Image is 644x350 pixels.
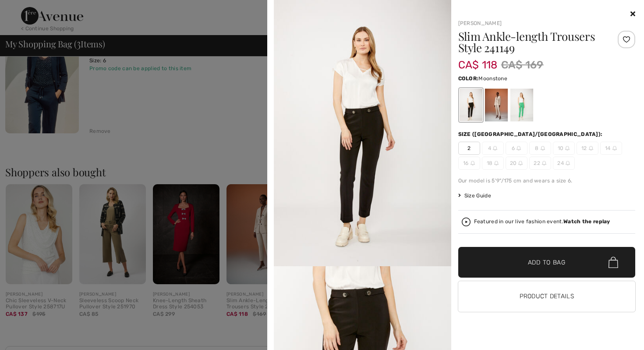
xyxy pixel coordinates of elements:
span: 4 [482,142,504,155]
img: ring-m.svg [565,146,570,150]
span: 8 [529,142,551,155]
img: ring-m.svg [494,161,499,165]
button: Attach file [117,230,131,241]
img: ring-m.svg [589,146,593,150]
span: 6 [506,142,527,155]
img: ring-m.svg [612,146,617,150]
div: Size ([GEOGRAPHIC_DATA]/[GEOGRAPHIC_DATA]): [458,130,605,138]
img: avatar [14,40,28,54]
span: Moonstone [478,75,507,82]
span: 2 [458,142,480,155]
span: Add to Bag [528,258,566,267]
span: 14 [600,142,622,155]
div: Our model is 5'9"/175 cm and wears a size 6. [458,177,636,185]
img: ring-m.svg [471,161,475,165]
button: End chat [102,230,116,241]
button: Click to reconnect [43,109,120,125]
div: [STREET_ADDRESS] [33,48,150,55]
button: Add to Bag [458,247,636,278]
span: 24 [553,157,575,170]
h1: Slim Ankle-length Trousers Style 241149 [458,31,606,54]
img: ring-m.svg [493,146,497,150]
h2: Customer Care | Service Client [33,40,150,47]
div: Island green [510,89,533,121]
span: 12 [577,142,598,155]
span: CA$ 169 [501,57,544,73]
button: Product Details [458,281,636,312]
span: 22 [529,157,551,170]
span: CA$ 118 [458,50,498,71]
div: Moonstone [485,89,507,121]
img: ring-m.svg [566,161,570,165]
img: Bag.svg [609,257,618,268]
div: Black [459,89,482,121]
img: ring-m.svg [518,161,523,165]
span: 20 [506,157,527,170]
span: 18 [482,157,504,170]
img: ring-m.svg [542,161,546,165]
span: 16 [458,157,480,170]
img: Watch the replay [462,218,471,226]
div: Featured in our live fashion event. [474,219,610,225]
strong: Watch the replay [563,218,610,225]
img: ring-m.svg [541,146,545,150]
button: Menu [133,230,147,241]
img: ring-m.svg [517,146,521,150]
span: Size Guide [458,192,491,200]
a: [PERSON_NAME] [458,20,502,26]
span: 1 new [18,6,42,14]
span: Color: [458,75,479,82]
span: 10 [553,142,575,155]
